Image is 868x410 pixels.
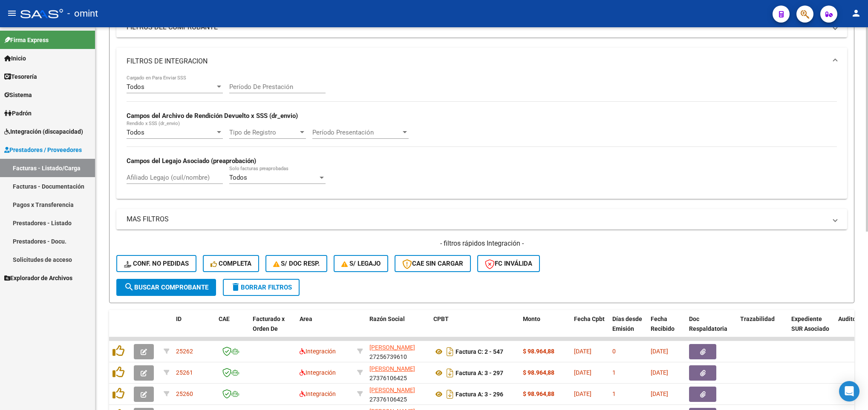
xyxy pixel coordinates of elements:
[839,381,859,401] div: Open Intercom Messenger
[433,315,449,322] span: CPBT
[369,387,415,393] span: [PERSON_NAME]
[116,255,196,272] button: Conf. no pedidas
[4,54,26,63] span: Inicio
[4,109,32,118] span: Padrón
[574,390,591,397] span: [DATE]
[574,348,591,355] span: [DATE]
[176,390,193,397] span: 25260
[369,364,427,382] div: 27376106425
[127,215,827,224] mat-panel-title: MAS FILTROS
[838,315,863,322] span: Auditoria
[231,282,241,292] mat-icon: delete
[219,315,230,322] span: CAE
[612,390,616,397] span: 1
[116,209,847,229] mat-expansion-panel-header: MAS FILTROS
[369,365,415,372] span: [PERSON_NAME]
[523,348,554,355] strong: $ 98.964,88
[456,391,503,398] strong: Factura A: 3 - 296
[127,157,256,165] strong: Campos del Legajo Asociado (preaprobación)
[444,387,456,401] i: Descargar documento
[456,370,503,376] strong: Factura A: 3 - 297
[369,343,427,361] div: 27256739610
[612,348,616,355] span: 0
[485,260,532,267] span: FC Inválida
[4,127,83,136] span: Integración (discapacidad)
[402,260,463,267] span: CAE SIN CARGAR
[609,310,647,347] datatable-header-cell: Días desde Emisión
[176,315,182,322] span: ID
[689,315,727,332] span: Doc Respaldatoria
[651,390,668,397] span: [DATE]
[369,315,405,322] span: Razón Social
[116,279,216,296] button: Buscar Comprobante
[477,255,540,272] button: FC Inválida
[456,348,503,355] strong: Factura C: 2 - 547
[369,344,415,351] span: [PERSON_NAME]
[249,310,296,347] datatable-header-cell: Facturado x Orden De
[124,260,189,267] span: Conf. no pedidas
[334,255,388,272] button: S/ legajo
[4,90,32,100] span: Sistema
[4,72,37,81] span: Tesorería
[523,315,540,322] span: Monto
[116,48,847,75] mat-expansion-panel-header: FILTROS DE INTEGRACION
[296,310,354,347] datatable-header-cell: Area
[211,260,251,267] span: Completa
[647,310,686,347] datatable-header-cell: Fecha Recibido
[737,310,788,347] datatable-header-cell: Trazabilidad
[651,348,668,355] span: [DATE]
[300,348,336,355] span: Integración
[341,260,381,267] span: S/ legajo
[215,310,249,347] datatable-header-cell: CAE
[127,83,144,91] span: Todos
[67,4,98,23] span: - omint
[523,369,554,376] strong: $ 98.964,88
[740,315,775,322] span: Trazabilidad
[369,385,427,403] div: 27376106425
[651,369,668,376] span: [DATE]
[312,129,401,136] span: Período Presentación
[231,284,292,291] span: Borrar Filtros
[127,112,298,120] strong: Campos del Archivo de Rendición Devuelto x SSS (dr_envio)
[127,129,144,136] span: Todos
[430,310,519,347] datatable-header-cell: CPBT
[253,315,285,332] span: Facturado x Orden De
[176,369,193,376] span: 25261
[651,315,675,332] span: Fecha Recibido
[229,129,298,136] span: Tipo de Registro
[300,390,336,397] span: Integración
[116,239,847,248] h4: - filtros rápidos Integración -
[223,279,300,296] button: Borrar Filtros
[395,255,471,272] button: CAE SIN CARGAR
[124,284,208,291] span: Buscar Comprobante
[203,255,259,272] button: Completa
[574,369,591,376] span: [DATE]
[788,310,835,347] datatable-header-cell: Expediente SUR Asociado
[4,35,49,45] span: Firma Express
[176,348,193,355] span: 25262
[366,310,430,347] datatable-header-cell: Razón Social
[300,315,312,322] span: Area
[273,260,320,267] span: S/ Doc Resp.
[127,57,827,66] mat-panel-title: FILTROS DE INTEGRACION
[444,366,456,380] i: Descargar documento
[574,315,605,322] span: Fecha Cpbt
[523,390,554,397] strong: $ 98.964,88
[612,315,642,332] span: Días desde Emisión
[612,369,616,376] span: 1
[229,174,247,181] span: Todos
[519,310,571,347] datatable-header-cell: Monto
[851,8,861,18] mat-icon: person
[265,255,328,272] button: S/ Doc Resp.
[7,8,17,18] mat-icon: menu
[116,75,847,199] div: FILTROS DE INTEGRACION
[300,369,336,376] span: Integración
[4,273,72,283] span: Explorador de Archivos
[686,310,737,347] datatable-header-cell: Doc Respaldatoria
[571,310,609,347] datatable-header-cell: Fecha Cpbt
[444,345,456,358] i: Descargar documento
[124,282,134,292] mat-icon: search
[173,310,215,347] datatable-header-cell: ID
[791,315,829,332] span: Expediente SUR Asociado
[4,145,82,155] span: Prestadores / Proveedores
